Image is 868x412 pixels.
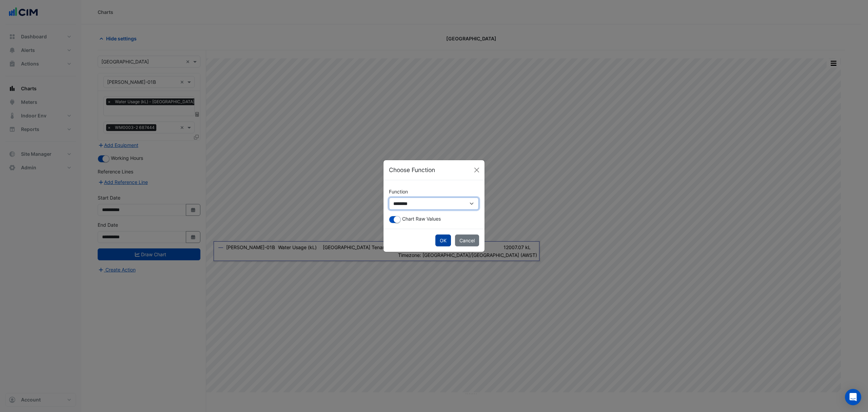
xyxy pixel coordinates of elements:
[402,216,441,222] span: Chart Raw Values
[435,235,451,246] button: OK
[845,389,861,405] div: Open Intercom Messenger
[472,165,482,175] button: Close
[389,166,435,174] h5: Choose Function
[389,186,408,198] label: Function
[455,235,479,246] button: Cancel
